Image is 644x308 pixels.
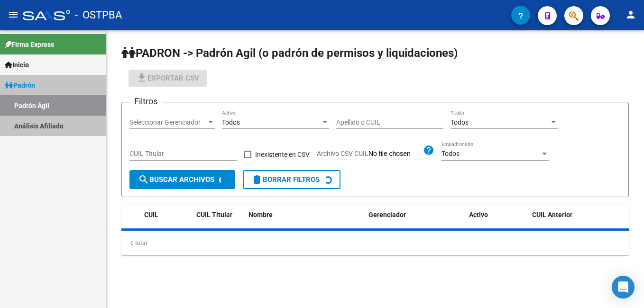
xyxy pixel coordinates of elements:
[193,205,245,225] datatable-header-cell: CUIL Titular
[317,150,368,157] span: Archivo CSV CUIL
[129,70,207,87] button: Exportar CSV
[196,211,232,218] span: CUIL Titular
[138,174,149,185] mat-icon: search
[368,211,406,218] span: Gerenciador
[423,145,434,156] mat-icon: help
[251,174,263,185] mat-icon: delete
[121,46,458,60] span: PADRON -> Padrón Agil (o padrón de permisos y liquidaciones)
[442,150,460,157] span: Todos
[75,5,122,26] span: - OSTPBA
[5,60,29,70] span: Inicio
[5,80,35,91] span: Padrón
[121,231,629,255] div: 0 total
[136,72,147,83] mat-icon: file_download
[532,211,572,218] span: CUIL Anterior
[129,95,162,108] h3: Filtros
[469,211,488,218] span: Activo
[129,118,206,127] span: Seleccionar Gerenciador
[255,149,310,160] span: Inexistente en CSV
[222,118,240,126] span: Todos
[365,205,466,225] datatable-header-cell: Gerenciador
[248,211,273,218] span: Nombre
[140,205,193,225] datatable-header-cell: CUIL
[251,175,320,184] span: Borrar Filtros
[625,9,636,20] mat-icon: person
[8,9,19,20] mat-icon: menu
[245,205,365,225] datatable-header-cell: Nombre
[465,205,528,225] datatable-header-cell: Activo
[451,118,469,126] span: Todos
[129,170,235,189] button: Buscar Archivos
[612,276,635,299] div: Open Intercom Messenger
[138,175,214,184] span: Buscar Archivos
[136,74,199,82] span: Exportar CSV
[5,39,54,50] span: Firma Express
[243,170,340,189] button: Borrar Filtros
[528,205,629,225] datatable-header-cell: CUIL Anterior
[368,150,423,158] input: Archivo CSV CUIL
[144,211,158,218] span: CUIL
